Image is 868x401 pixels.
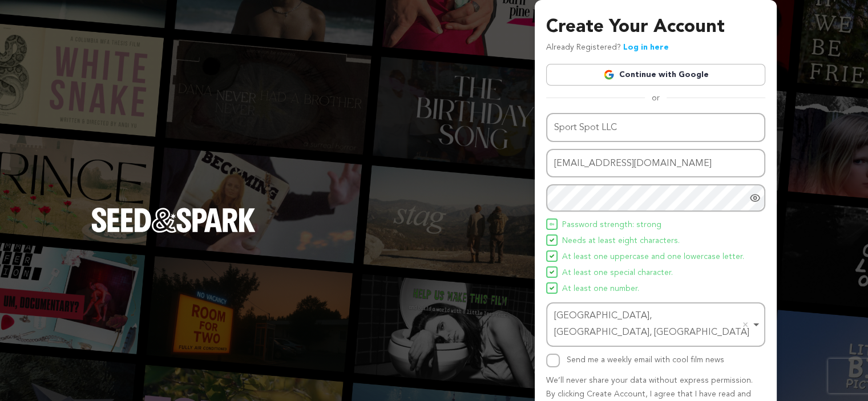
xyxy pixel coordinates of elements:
[546,113,765,142] input: Name
[740,319,751,330] button: Remove item: 'ChIJ5af-L0DOZIgRHicF6Q-xQas'
[550,270,554,274] img: Seed&Spark Icon
[546,41,669,55] p: Already Registered?
[550,222,554,226] img: Seed&Spark Icon
[550,238,554,242] img: Seed&Spark Icon
[562,250,744,264] span: At least one uppercase and one lowercase letter.
[562,234,680,248] span: Needs at least eight characters.
[550,254,554,258] img: Seed&Spark Icon
[645,92,667,104] span: or
[603,69,615,80] img: Google logo
[91,208,256,233] img: Seed&Spark Logo
[562,266,673,280] span: At least one special character.
[546,14,765,41] h3: Create Your Account
[546,64,765,86] a: Continue with Google
[546,149,765,178] input: Email address
[91,208,256,256] a: Seed&Spark Homepage
[562,218,661,232] span: Password strength: strong
[623,43,669,51] a: Log in here
[550,286,554,290] img: Seed&Spark Icon
[749,192,761,204] a: Show password as plain text. Warning: this will display your password on the screen.
[567,356,724,364] label: Send me a weekly email with cool film news
[554,308,750,341] div: [GEOGRAPHIC_DATA], [GEOGRAPHIC_DATA], [GEOGRAPHIC_DATA]
[562,282,639,296] span: At least one number.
